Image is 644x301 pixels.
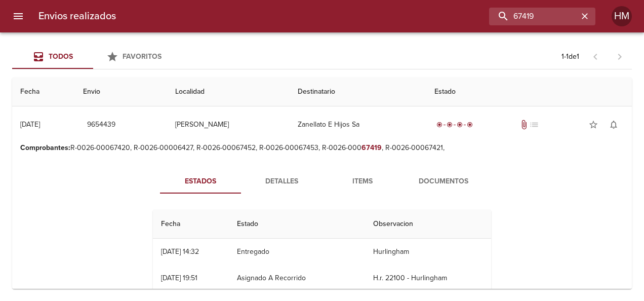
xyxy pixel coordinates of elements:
div: HM [612,6,632,26]
th: Fecha [12,78,75,106]
div: [DATE] [20,120,40,129]
b: Comprobantes : [20,143,70,152]
td: Zanellato E Hijos Sa [290,106,426,143]
p: 1 - 1 de 1 [561,52,579,62]
td: Entregado [229,239,365,265]
button: menu [6,4,30,28]
span: Pagina anterior [583,51,608,61]
span: radio_button_checked [467,122,473,128]
td: Asignado A Recorrido [229,265,365,291]
span: radio_button_checked [436,122,442,128]
span: 9654439 [87,119,115,131]
div: [DATE] 19:51 [161,274,197,282]
th: Observacion [365,210,491,239]
div: Entregado [434,120,475,130]
button: Agregar a favoritos [583,115,603,135]
div: [DATE] 14:32 [161,247,199,256]
h6: Envios realizados [38,8,116,24]
div: Tabs Envios [12,45,174,69]
div: Tabs detalle de guia [160,169,484,194]
input: buscar [489,8,578,25]
p: R-0026-00067420, R-0026-00006427, R-0026-00067452, R-0026-00067453, R-0026-000 , R-0026-00067421, [20,143,624,153]
span: Items [328,175,397,188]
button: Activar notificaciones [603,115,624,135]
span: Estados [166,175,235,188]
th: Estado [426,78,632,106]
div: Abrir información de usuario [612,6,632,26]
td: [PERSON_NAME] [167,106,289,143]
td: Hurlingham [365,239,491,265]
th: Estado [229,210,365,239]
span: radio_button_checked [457,122,463,128]
button: 9654439 [83,116,119,134]
span: Detalles [247,175,316,188]
th: Localidad [167,78,289,106]
span: Tiene documentos adjuntos [519,120,529,130]
span: Todos [49,52,73,61]
span: Favoritos [123,52,162,61]
span: star_border [588,120,598,130]
th: Fecha [153,210,229,239]
td: H.r. 22100 - Hurlingham [365,265,491,291]
em: 67419 [361,143,382,152]
span: No tiene pedido asociado [529,120,539,130]
span: radio_button_checked [447,122,453,128]
th: Destinatario [290,78,426,106]
span: Pagina siguiente [608,45,632,69]
span: notifications_none [609,120,619,130]
span: Documentos [409,175,478,188]
th: Envio [75,78,167,106]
